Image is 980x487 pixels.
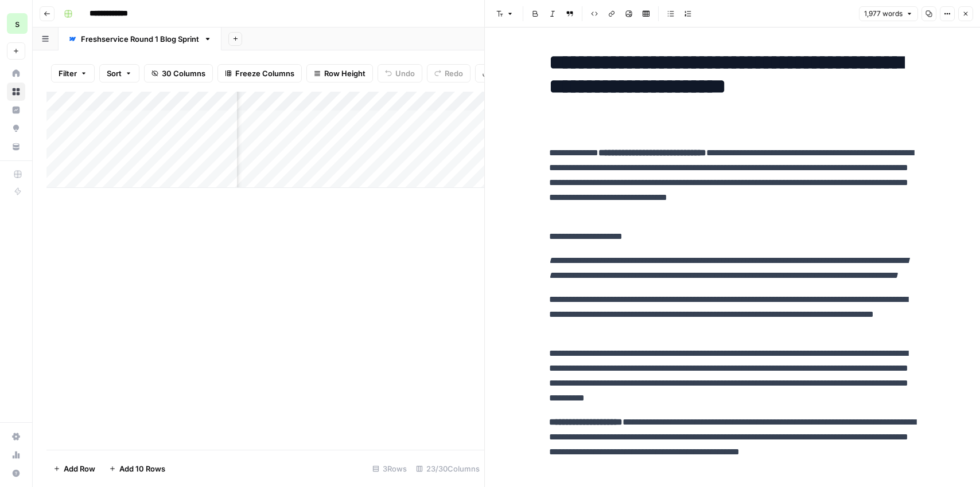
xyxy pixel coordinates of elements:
[81,33,199,45] div: Freshservice Round 1 Blog Sprint
[411,459,484,478] div: 23/30 Columns
[7,64,25,83] a: Home
[46,459,102,478] button: Add Row
[7,101,25,119] a: Insights
[15,17,20,30] span: s
[306,64,373,83] button: Row Height
[59,68,77,79] span: Filter
[102,459,172,478] button: Add 10 Rows
[427,64,470,83] button: Redo
[395,68,415,79] span: Undo
[217,64,302,83] button: Freeze Columns
[324,68,365,79] span: Row Height
[7,9,25,38] button: Workspace: saasgenie
[7,464,25,482] button: Help + Support
[107,68,122,79] span: Sort
[7,119,25,138] a: Opportunities
[59,28,221,50] a: Freshservice Round 1 Blog Sprint
[378,64,422,83] button: Undo
[864,9,903,19] span: 1,977 words
[235,68,294,79] span: Freeze Columns
[7,446,25,464] a: Usage
[445,68,463,79] span: Redo
[7,83,25,101] a: Browse
[64,463,95,474] span: Add Row
[7,427,25,446] a: Settings
[144,64,213,83] button: 30 Columns
[7,138,25,156] a: Your Data
[859,6,918,21] button: 1,977 words
[99,64,139,83] button: Sort
[368,459,411,478] div: 3 Rows
[51,64,95,83] button: Filter
[162,68,205,79] span: 30 Columns
[119,463,165,474] span: Add 10 Rows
